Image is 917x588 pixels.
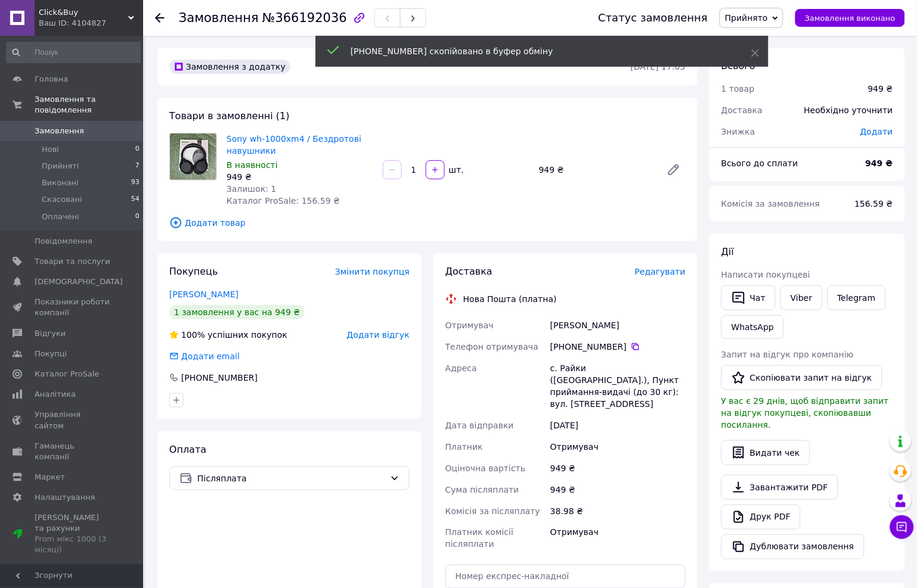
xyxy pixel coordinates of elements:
[262,11,347,25] span: №366192036
[169,305,305,319] div: 1 замовлення у вас на 949 ₴
[35,409,110,431] span: Управління сайтом
[445,528,513,549] span: Платник комісії післяплати
[181,330,205,340] span: 100%
[42,211,79,222] span: Оплачені
[35,236,92,247] span: Повідомлення
[868,83,893,95] div: 949 ₴
[42,144,59,155] span: Нові
[721,246,734,257] span: Дії
[42,178,79,188] span: Виконані
[180,372,259,384] div: [PHONE_NUMBER]
[548,458,688,479] div: 949 ₴
[445,442,483,452] span: Платник
[721,270,810,279] span: Написати покупцеві
[550,341,686,353] div: [PHONE_NUMBER]
[548,522,688,555] div: Отримувач
[534,161,657,178] div: 949 ₴
[169,290,238,299] a: [PERSON_NAME]
[135,144,140,155] span: 0
[721,505,801,530] a: Друк PDF
[35,492,95,503] span: Налаштування
[35,441,110,462] span: Гаманець компанії
[548,479,688,500] div: 949 ₴
[135,161,140,172] span: 7
[721,350,854,359] span: Запит на відгук про компанію
[662,158,686,182] a: Редагувати
[460,293,560,305] div: Нова Пошта (платна)
[721,396,889,430] span: У вас є 29 днів, щоб відправити запит на відгук покупцеві, скопіювавши посилання.
[721,285,776,310] button: Чат
[721,127,755,136] span: Знижка
[721,84,755,94] span: 1 товар
[445,266,492,277] span: Доставка
[169,444,206,455] span: Оплата
[347,330,410,340] span: Додати відгук
[445,421,514,430] span: Дата відправки
[35,513,110,556] span: [PERSON_NAME] та рахунки
[446,164,465,176] div: шт.
[169,60,290,74] div: Замовлення з додатку
[445,463,525,473] span: Оціночна вартість
[860,127,893,136] span: Додати
[548,357,688,415] div: с. Райки ([GEOGRAPHIC_DATA].), Пункт приймання-видачі (до 30 кг): вул. [STREET_ADDRESS]
[227,160,278,170] span: В наявності
[170,133,216,180] img: Sony wh-1000xm4 / Бездротові навушники
[227,184,277,194] span: Залишок: 1
[39,18,143,29] div: Ваш ID: 4104827
[445,485,519,494] span: Сума післяплати
[548,500,688,522] div: 38.98 ₴
[227,134,361,155] a: Sony wh-1000xm4 / Бездротові навушники
[855,199,893,209] span: 156.59 ₴
[721,158,798,168] span: Всього до сплати
[169,216,686,229] span: Додати товар
[548,436,688,458] div: Отримувач
[599,12,708,24] div: Статус замовлення
[35,297,110,318] span: Показники роботи компанії
[179,11,259,25] span: Замовлення
[797,97,900,123] div: Необхідно уточнити
[548,415,688,436] div: [DATE]
[721,534,865,559] button: Дублювати замовлення
[39,7,128,18] span: Click&Buy
[780,285,822,310] a: Viber
[721,440,810,465] button: Видати чек
[169,266,218,277] span: Покупець
[197,472,385,485] span: Післяплата
[155,12,165,24] div: Повернутися назад
[169,329,287,341] div: успішних покупок
[721,315,784,339] a: WhatsApp
[42,161,79,172] span: Прийняті
[131,178,140,188] span: 93
[35,126,84,136] span: Замовлення
[42,194,82,205] span: Скасовані
[6,42,141,63] input: Пошук
[35,74,68,85] span: Головна
[35,369,99,379] span: Каталог ProSale
[445,321,494,330] span: Отримувач
[35,256,110,267] span: Товари та послуги
[35,276,123,287] span: [DEMOGRAPHIC_DATA]
[35,349,67,359] span: Покупці
[335,267,410,276] span: Змінити покупця
[227,196,340,206] span: Каталог ProSale: 156.59 ₴
[866,158,893,168] b: 949 ₴
[890,515,914,539] button: Чат з покупцем
[351,45,721,57] div: [PHONE_NUMBER] скопійовано в буфер обміну
[445,342,538,351] span: Телефон отримувача
[721,365,882,390] button: Скопіювати запит на відгук
[35,534,110,556] div: Prom мікс 1000 (3 місяці)
[721,105,763,115] span: Доставка
[35,472,65,483] span: Маркет
[635,267,686,276] span: Редагувати
[721,199,820,209] span: Комісія за замовлення
[135,211,140,222] span: 0
[828,285,886,310] a: Telegram
[805,14,896,23] span: Замовлення виконано
[725,13,768,23] span: Прийнято
[795,9,905,27] button: Замовлення виконано
[168,350,241,362] div: Додати email
[131,194,140,205] span: 54
[227,171,373,183] div: 949 ₴
[445,363,477,373] span: Адреса
[721,475,838,500] a: Завантажити PDF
